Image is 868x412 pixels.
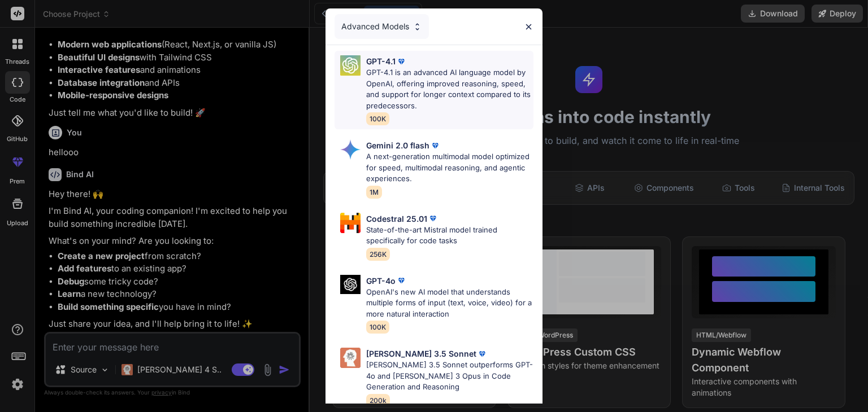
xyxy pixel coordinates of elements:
img: Pick Models [340,275,361,295]
p: GPT-4o [366,275,396,287]
p: GPT-4.1 [366,55,396,67]
p: [PERSON_NAME] 3.5 Sonnet outperforms GPT-4o and [PERSON_NAME] 3 Opus in Code Generation and Reaso... [366,360,533,393]
img: close [524,22,533,32]
img: Pick Models [340,139,361,160]
img: Pick Models [340,55,361,76]
p: Gemini 2.0 flash [366,139,429,151]
span: 200k [366,394,390,407]
span: 100K [366,321,389,334]
p: OpenAI's new AI model that understands multiple forms of input (text, voice, video) for a more na... [366,287,533,320]
p: [PERSON_NAME] 3.5 Sonnet [366,348,476,360]
img: Pick Models [413,22,422,32]
img: premium [396,56,407,67]
img: premium [396,275,407,286]
p: State-of-the-art Mistral model trained specifically for code tasks [366,225,533,247]
img: premium [427,213,439,224]
img: premium [429,140,441,151]
img: Pick Models [340,348,361,368]
p: GPT-4.1 is an advanced AI language model by OpenAI, offering improved reasoning, speed, and suppo... [366,67,533,111]
span: 1M [366,186,382,199]
img: Pick Models [340,213,361,233]
p: Codestral 25.01 [366,213,427,225]
span: 100K [366,112,389,125]
span: 256K [366,248,390,261]
div: Advanced Models [335,14,429,39]
img: premium [476,348,488,360]
p: A next-generation multimodal model optimized for speed, multimodal reasoning, and agentic experie... [366,151,533,185]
